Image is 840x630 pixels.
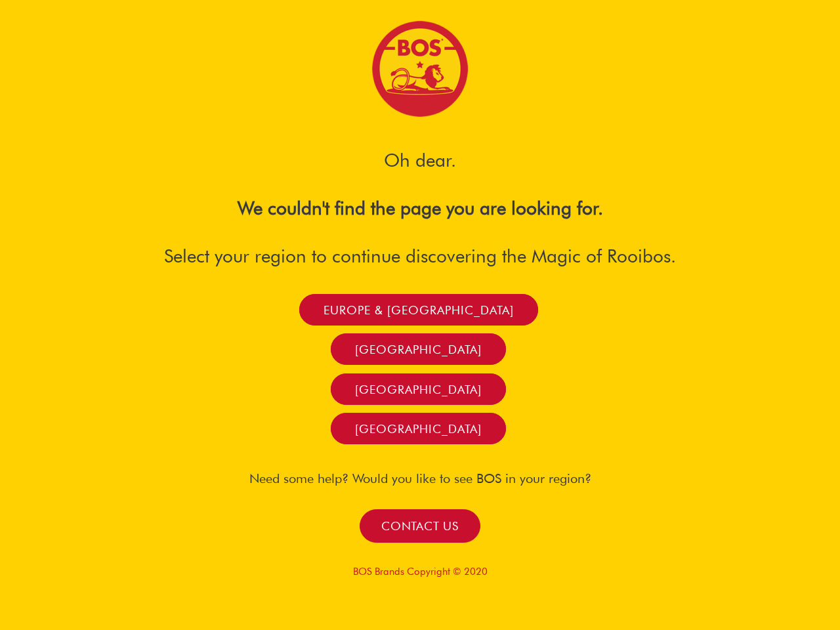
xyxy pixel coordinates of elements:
h3: Oh dear. Select your region to continue discovering the Magic of Rooibos. [66,125,774,268]
nav: Menu [52,299,755,440]
p: BOS Brands Copyright © 2020 [52,566,787,577]
a: [GEOGRAPHIC_DATA] [331,373,506,405]
img: Bos Brands [371,20,469,118]
a: Europe & [GEOGRAPHIC_DATA] [299,294,538,325]
b: We couldn't find the page you are looking for. [238,197,603,219]
a: [GEOGRAPHIC_DATA] [331,333,506,365]
span: Contact us [381,518,459,534]
a: Contact us [360,509,481,543]
a: [GEOGRAPHIC_DATA] [331,413,506,444]
h4: Need some help? Would you like to see BOS in your region? [52,471,787,486]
